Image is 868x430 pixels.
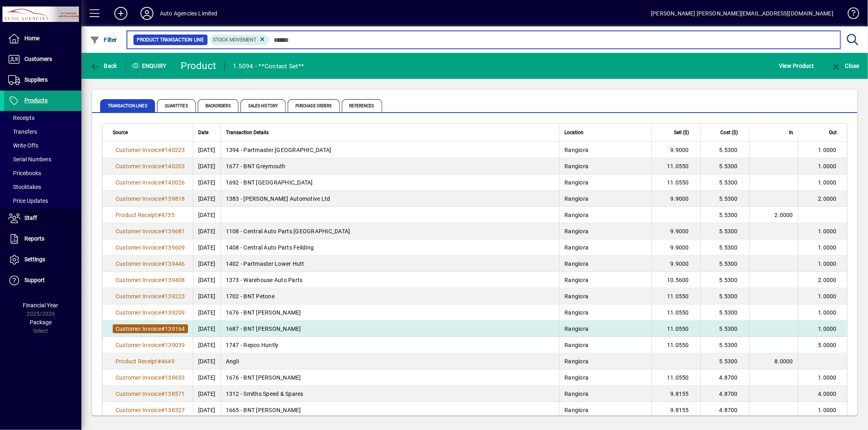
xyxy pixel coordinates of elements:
a: Serial Numbers [4,152,81,166]
a: Customer Invoice#140203 [113,162,188,171]
td: 9.8155 [652,386,700,402]
span: 2.0000 [775,212,794,218]
td: 4.8700 [700,369,749,386]
td: [DATE] [193,304,221,321]
td: 1747 - Repco Huntly [221,337,560,353]
span: 138571 [165,391,185,397]
span: Customer Invoice [116,277,161,283]
td: [DATE] [193,272,221,288]
span: 139818 [165,195,185,202]
td: 9.9000 [652,256,700,272]
span: Customers [24,56,52,62]
td: [DATE] [193,191,221,207]
span: Back [90,63,117,69]
td: 1687 - BNT [PERSON_NAME] [221,321,560,337]
a: Customer Invoice#139223 [113,292,188,301]
span: Package [30,319,52,326]
span: # [161,277,165,283]
a: Transfers [4,125,81,139]
a: Customer Invoice#139446 [113,259,188,268]
div: Source [113,128,188,137]
span: Customer Invoice [116,179,161,186]
td: 1676 - BNT [PERSON_NAME] [221,304,560,321]
a: Pricebooks [4,166,81,180]
span: 138653 [165,374,185,381]
span: 2.0000 [818,195,837,202]
span: Write Offs [8,142,38,149]
span: Reports [24,235,44,242]
td: [DATE] [193,321,221,337]
span: 139408 [165,277,185,283]
td: 9.9000 [652,223,700,239]
span: Products [24,97,48,104]
span: Rangiora [564,244,588,251]
span: # [161,293,165,300]
a: Price Updates [4,194,81,208]
a: Customer Invoice#139818 [113,194,188,203]
span: 4.0000 [818,391,837,397]
td: 11.0550 [652,321,700,337]
span: 139681 [165,228,185,235]
a: Customer Invoice#139609 [113,243,188,252]
td: 1383 - [PERSON_NAME] Automotive Ltd [221,191,560,207]
span: Purchase Orders [288,99,340,112]
span: Rangiora [564,358,588,365]
span: Stock movement [213,37,257,43]
span: Rangiora [564,326,588,332]
td: [DATE] [193,256,221,272]
span: 1.0000 [818,147,837,153]
span: Serial Numbers [8,156,51,163]
span: References [342,99,382,112]
a: Suppliers [4,70,81,90]
span: Rangiora [564,147,588,153]
span: Customer Invoice [116,407,161,413]
td: 1408 - Central Auto Parts Feilding [221,239,560,256]
td: 5.5300 [700,256,749,272]
span: Customer Invoice [116,195,161,202]
span: Product Receipt [116,212,157,218]
span: # [161,179,165,186]
a: Receipts [4,111,81,125]
span: # [161,407,165,413]
td: 1402 - Partmaster Lower Hutt [221,256,560,272]
span: Rangiora [564,293,588,300]
div: Cost ($) [706,128,745,137]
button: Add [108,6,134,21]
span: 139039 [165,342,185,348]
span: Rangiora [564,277,588,283]
span: Sales History [241,99,286,112]
span: Customer Invoice [116,309,161,316]
a: Stocktakes [4,180,81,194]
span: Rangiora [564,407,588,413]
span: # [157,358,161,365]
a: Write Offs [4,139,81,152]
div: 1.5094 - **Contact Set** [233,60,304,73]
a: Customer Invoice#139408 [113,276,188,284]
span: Rangiora [564,228,588,235]
span: Customer Invoice [116,228,161,235]
td: 9.9000 [652,191,700,207]
span: Rangiora [564,261,588,267]
span: Customer Invoice [116,342,161,348]
span: Rangiora [564,179,588,186]
span: Source [113,128,128,137]
a: Customer Invoice#140223 [113,146,188,154]
a: Customer Invoice#139039 [113,341,188,350]
a: Customer Invoice#139164 [113,324,188,333]
span: Close [831,63,859,69]
td: 1676 - BNT [PERSON_NAME] [221,369,560,386]
td: 5.5300 [700,337,749,353]
td: 11.0550 [652,337,700,353]
span: # [161,326,165,332]
span: Rangiora [564,309,588,316]
a: Product Receipt#4649 [113,357,177,366]
td: 4.8700 [700,386,749,402]
span: Cost ($) [720,128,738,137]
a: Customer Invoice#138571 [113,389,188,398]
div: Auto Agencies Limited [160,7,218,20]
span: # [161,342,165,348]
span: Rangiora [564,391,588,397]
span: Product Transaction Line [137,36,204,44]
span: Location [564,128,584,137]
span: Customer Invoice [116,293,161,300]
